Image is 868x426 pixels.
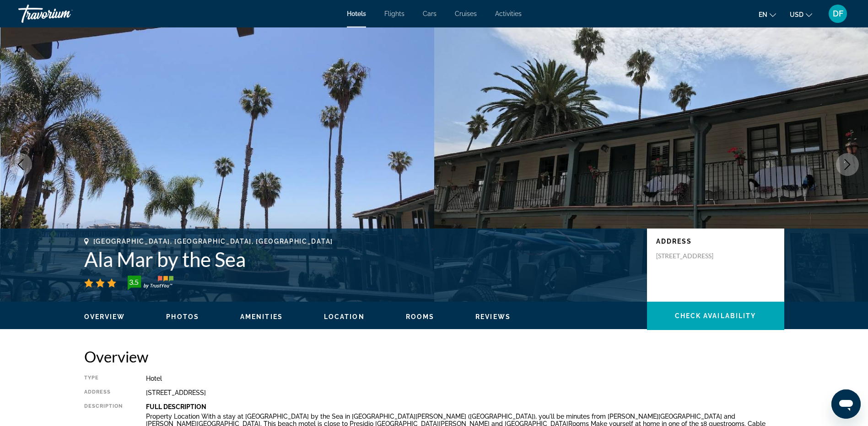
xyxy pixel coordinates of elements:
[675,312,756,319] span: Check Availability
[656,252,729,260] p: [STREET_ADDRESS]
[324,313,365,320] span: Location
[455,10,477,17] a: Cruises
[125,277,143,288] div: 3.5
[495,10,522,17] a: Activities
[240,313,283,320] span: Amenities
[826,4,850,23] button: User Menu
[166,313,199,321] button: Photos
[347,10,366,17] a: Hotels
[656,238,775,245] p: Address
[84,313,125,320] span: Overview
[240,313,283,321] button: Amenities
[384,10,404,17] a: Flights
[93,238,333,245] span: [GEOGRAPHIC_DATA], [GEOGRAPHIC_DATA], [GEOGRAPHIC_DATA]
[790,8,812,21] button: Change currency
[84,347,784,366] h2: Overview
[475,313,511,320] span: Reviews
[759,11,767,18] span: en
[833,9,843,18] span: DF
[759,8,776,21] button: Change language
[790,11,803,18] span: USD
[423,10,437,17] a: Cars
[84,247,638,271] h1: Ala Mar by the Sea
[18,2,110,26] a: Travorium
[836,153,859,176] button: Next image
[146,375,784,382] div: Hotel
[324,313,365,321] button: Location
[146,389,784,396] div: [STREET_ADDRESS]
[84,389,123,396] div: Address
[406,313,435,321] button: Rooms
[146,403,206,410] b: Full Description
[84,313,125,321] button: Overview
[128,276,173,290] img: trustyou-badge-hor.svg
[9,153,32,176] button: Previous image
[84,375,123,382] div: Type
[166,313,199,320] span: Photos
[475,313,511,321] button: Reviews
[406,313,435,320] span: Rooms
[647,302,784,330] button: Check Availability
[831,389,861,419] iframe: Button to launch messaging window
